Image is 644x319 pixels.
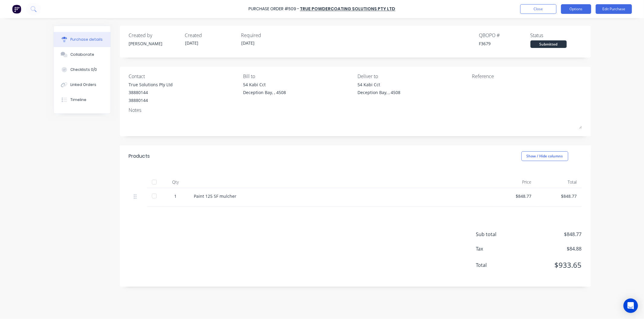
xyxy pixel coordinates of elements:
[521,245,582,252] span: $84.88
[241,32,293,39] div: Required
[491,176,537,188] div: Price
[521,260,582,270] span: $933.65
[623,298,638,313] div: Open Intercom Messenger
[194,193,486,199] div: Paint 125 SF mulcher
[300,6,396,12] a: True Powdercoating Solutions Pty Ltd
[129,81,173,88] div: True Solutions Pty Ltd
[70,97,86,103] div: Timeline
[496,193,532,199] div: $848.77
[12,5,21,14] img: Factory
[476,245,521,252] span: Tax
[70,37,103,42] div: Purchase details
[596,4,632,14] button: Edit Purchase
[54,77,111,92] button: Linked Orders
[129,40,180,47] div: [PERSON_NAME]
[472,73,582,80] div: Reference
[357,81,400,88] div: 54 Kabi Cct
[476,261,521,269] span: Total
[521,151,568,161] button: Show / Hide columns
[357,89,400,96] div: Deception Bay, , 4508
[520,4,556,14] button: Close
[479,40,530,47] div: F3679
[561,4,591,14] button: Options
[249,6,300,12] div: Purchase Order #509 -
[541,193,577,199] div: $848.77
[54,47,111,62] button: Collaborate
[530,40,567,48] div: Submitted
[54,92,111,107] button: Timeline
[521,231,582,238] span: $848.77
[129,32,180,39] div: Created by
[476,231,521,238] span: Sub total
[129,73,239,80] div: Contact
[530,32,582,39] div: Status
[129,97,173,103] div: 38880144
[185,32,236,39] div: Created
[162,176,189,188] div: Qty
[70,52,94,57] div: Collaborate
[537,176,582,188] div: Total
[129,106,582,114] div: Notes
[243,81,286,88] div: 54 Kabi Cct
[129,153,150,160] div: Products
[243,73,353,80] div: Bill to
[479,32,530,39] div: QBO PO #
[129,89,173,96] div: 38880144
[54,32,111,47] button: Purchase details
[357,73,467,80] div: Deliver to
[54,62,111,77] button: Checklists 0/0
[70,82,96,87] div: Linked Orders
[167,193,184,199] div: 1
[243,89,286,96] div: Deception Bay, , 4508
[70,67,97,72] div: Checklists 0/0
